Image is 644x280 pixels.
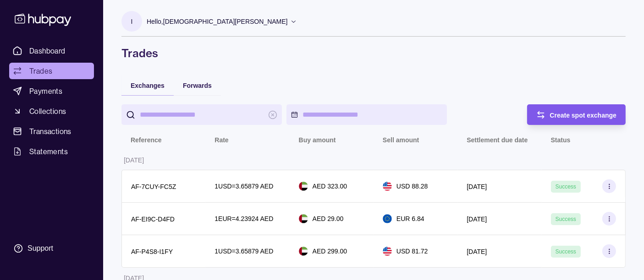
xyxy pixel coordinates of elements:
a: Trades [9,63,94,79]
p: [DATE] [124,156,144,164]
p: AED 29.00 [313,214,344,224]
p: USD 88.28 [396,181,428,191]
p: USD 81.72 [396,246,428,256]
span: Statements [29,146,68,157]
p: 1 EUR = 4.23924 AED [215,214,273,224]
img: ae [299,214,308,223]
p: [DATE] [467,183,487,190]
a: Support [9,239,94,258]
span: Exchanges [131,82,165,89]
span: Forwards [183,82,212,89]
p: [DATE] [467,248,487,255]
a: Dashboard [9,43,94,59]
h1: Trades [121,46,626,60]
span: Trades [29,65,52,76]
p: AF-P4S8-I1FY [131,248,173,255]
span: Payments [29,86,62,97]
p: AF-EI9C-D4FD [131,215,175,223]
img: eu [383,214,392,223]
p: Settlement due date [467,136,528,144]
a: Statements [9,143,94,160]
p: Sell amount [383,136,419,144]
p: Buy amount [299,136,336,144]
div: Support [28,243,53,253]
a: Collections [9,103,94,119]
p: Rate [215,136,228,144]
p: AED 323.00 [313,181,347,191]
p: Hello, [DEMOGRAPHIC_DATA][PERSON_NAME] [147,16,288,27]
img: us [383,182,392,191]
p: EUR 6.84 [396,214,424,224]
p: I [131,16,133,27]
p: [DATE] [467,215,487,223]
p: Reference [131,136,162,144]
p: AED 299.00 [313,246,347,256]
img: ae [299,247,308,256]
span: Collections [29,106,66,117]
span: Success [556,248,576,255]
input: search [140,104,264,125]
a: Transactions [9,123,94,140]
button: Create spot exchange [527,104,626,125]
img: us [383,247,392,256]
span: Success [556,216,576,222]
span: Dashboard [29,45,66,56]
p: Status [551,136,571,144]
img: ae [299,182,308,191]
span: Transactions [29,126,72,137]
span: Create spot exchange [550,112,617,119]
p: 1 USD = 3.65879 AED [215,246,273,256]
p: 1 USD = 3.65879 AED [215,181,273,191]
p: AF-7CUY-FC5Z [131,183,176,190]
span: Success [556,183,576,190]
a: Payments [9,83,94,99]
